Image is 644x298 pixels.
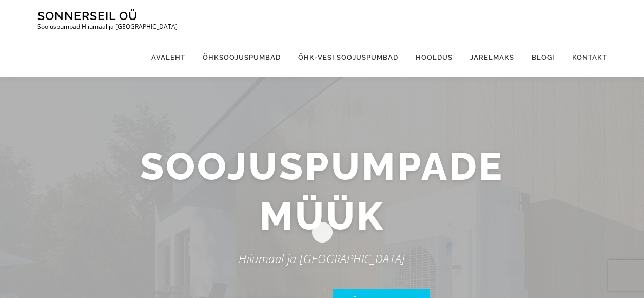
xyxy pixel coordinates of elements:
span: müük [260,191,385,241]
a: Õhksoojuspumbad [194,38,289,77]
a: Õhk-vesi soojuspumbad [289,38,407,77]
a: Kontakt [563,38,607,77]
p: Soojuspumbad Hiiumaal ja [GEOGRAPHIC_DATA] [37,23,178,30]
a: Blogi [523,38,563,77]
p: Hiiumaal ja [GEOGRAPHIC_DATA] [30,249,615,268]
a: Sonnerseil OÜ [37,9,138,23]
a: Järelmaks [461,38,523,77]
a: Hooldus [407,38,461,77]
h2: Soojuspumpade [30,141,615,241]
a: Avaleht [143,38,194,77]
